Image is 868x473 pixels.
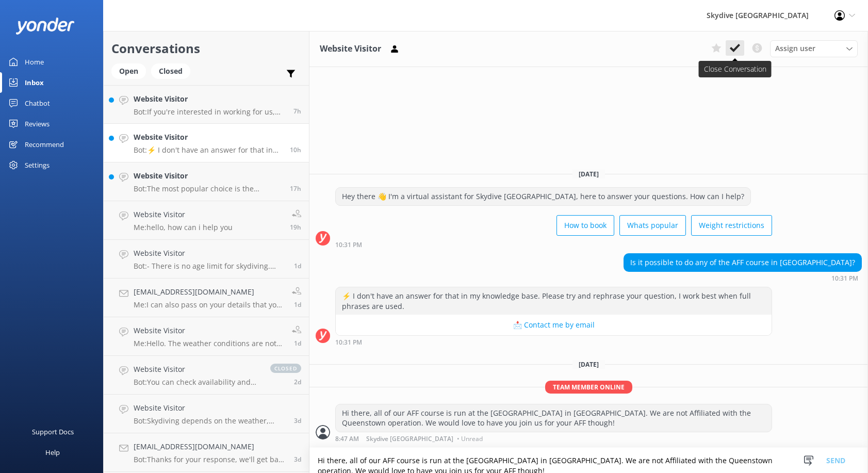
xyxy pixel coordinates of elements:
p: Me: Hello. The weather conditions are not suitable for safe skydiving [DATE], sadly. [134,339,284,348]
span: [DATE] [572,360,605,369]
span: Skydive [GEOGRAPHIC_DATA] [366,436,453,442]
a: Website VisitorMe:hello, how can i help you19h [104,201,309,240]
strong: 8:47 AM [335,436,359,442]
h4: Website Visitor [134,209,233,220]
p: Bot: The most popular choice is the 18,000ft skydive, which is the highest in the Southern Hemisp... [134,184,282,193]
div: Assign User [770,40,858,57]
span: Oct 15 2025 01:03am (UTC +13:00) Pacific/Auckland [293,107,301,116]
a: Website VisitorBot:Skydiving depends on the weather, which can change quickly. To confirm your sk... [104,395,309,433]
div: Reviews [25,113,50,134]
img: yonder-white-logo.png [15,18,75,35]
div: Support Docs [32,421,74,442]
div: Oct 14 2025 10:31pm (UTC +13:00) Pacific/Auckland [624,274,862,282]
h4: [EMAIL_ADDRESS][DOMAIN_NAME] [134,441,286,452]
span: Assign user [775,43,815,54]
button: How to book [556,215,614,236]
a: Website VisitorBot:The most popular choice is the 18,000ft skydive, which is the highest in the S... [104,162,309,201]
h4: Website Visitor [134,402,286,414]
h4: Website Visitor [134,364,260,375]
h3: Website Visitor [320,42,381,56]
a: Website VisitorBot:- There is no age limit for skydiving. People as old as 97 and as young as 5 h... [104,240,309,279]
h4: Website Visitor [134,325,284,336]
div: Inbox [25,72,44,93]
a: Website VisitorMe:Hello. The weather conditions are not suitable for safe skydiving [DATE], sadly.1d [104,317,309,356]
p: Bot: Skydiving depends on the weather, which can change quickly. To confirm your skydive, you’ll ... [134,416,286,426]
a: Open [111,65,151,76]
a: Closed [151,65,195,76]
div: Open [111,63,146,79]
h4: Website Visitor [134,132,282,143]
span: Team member online [545,381,632,394]
div: Oct 15 2025 08:47am (UTC +13:00) Pacific/Auckland [335,435,772,442]
span: Oct 14 2025 03:00pm (UTC +13:00) Pacific/Auckland [290,184,301,193]
p: Bot: You can check availability and book your skydiving experience on our website by clicking 'Bo... [134,378,260,387]
div: Chatbot [25,93,50,113]
div: Home [25,52,44,72]
p: Me: I can also pass on your details that you have provided. Many thanks, [PERSON_NAME] [134,300,284,309]
span: Oct 12 2025 08:45am (UTC +13:00) Pacific/Auckland [294,416,301,425]
span: Oct 11 2025 02:25pm (UTC +13:00) Pacific/Auckland [294,455,301,464]
p: Bot: If you're interested in working for us, please send your CV to [PERSON_NAME][EMAIL_ADDRESS][... [134,107,286,117]
a: Website VisitorBot:⚡ I don't have an answer for that in my knowledge base. Please try and rephras... [104,124,309,162]
button: Weight restrictions [691,215,772,236]
a: Website VisitorBot:If you're interested in working for us, please send your CV to [PERSON_NAME][E... [104,85,309,124]
p: Bot: - There is no age limit for skydiving. People as old as 97 and as young as 5 have gone skydi... [134,262,286,271]
div: Help [45,442,60,463]
div: Hi there, all of our AFF course is run at the [GEOGRAPHIC_DATA] in [GEOGRAPHIC_DATA]. We are not ... [336,404,772,432]
a: [EMAIL_ADDRESS][DOMAIN_NAME]Bot:Thanks for your response, we'll get back to you as soon as we can... [104,433,309,472]
h4: Website Visitor [134,170,282,182]
h2: Conversations [111,39,301,58]
div: Oct 14 2025 10:31pm (UTC +13:00) Pacific/Auckland [335,338,772,346]
div: Closed [151,63,190,79]
span: • Unread [457,436,483,442]
a: [EMAIL_ADDRESS][DOMAIN_NAME]Me:I can also pass on your details that you have provided. Many thank... [104,279,309,317]
h4: Website Visitor [134,248,286,259]
a: Website VisitorBot:You can check availability and book your skydiving experience on our website b... [104,356,309,395]
p: Bot: ⚡ I don't have an answer for that in my knowledge base. Please try and rephrase your questio... [134,145,282,155]
strong: 10:31 PM [831,275,858,282]
strong: 10:31 PM [335,242,362,248]
p: Bot: Thanks for your response, we'll get back to you as soon as we can during opening hours. [134,455,286,464]
div: Recommend [25,134,64,155]
h4: Website Visitor [134,93,286,105]
span: Oct 13 2025 01:04pm (UTC +13:00) Pacific/Auckland [294,339,301,348]
strong: 10:31 PM [335,339,362,346]
span: Oct 13 2025 01:05pm (UTC +13:00) Pacific/Auckland [294,300,301,309]
button: 📩 Contact me by email [336,315,772,335]
button: Whats popular [619,215,686,236]
p: Me: hello, how can i help you [134,223,233,232]
div: Is it possible to do any of the AFF course in [GEOGRAPHIC_DATA]? [624,254,861,271]
span: closed [270,364,301,373]
div: Settings [25,155,50,175]
div: ⚡ I don't have an answer for that in my knowledge base. Please try and rephrase your question, I ... [336,287,772,315]
span: Oct 12 2025 04:05pm (UTC +13:00) Pacific/Auckland [294,378,301,386]
h4: [EMAIL_ADDRESS][DOMAIN_NAME] [134,286,284,298]
div: Oct 14 2025 10:31pm (UTC +13:00) Pacific/Auckland [335,241,772,248]
span: [DATE] [572,170,605,178]
span: Oct 14 2025 10:31pm (UTC +13:00) Pacific/Auckland [290,145,301,154]
span: Oct 13 2025 04:32pm (UTC +13:00) Pacific/Auckland [294,262,301,270]
span: Oct 14 2025 01:15pm (UTC +13:00) Pacific/Auckland [290,223,301,232]
div: Hey there 👋 I'm a virtual assistant for Skydive [GEOGRAPHIC_DATA], here to answer your questions.... [336,188,750,205]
